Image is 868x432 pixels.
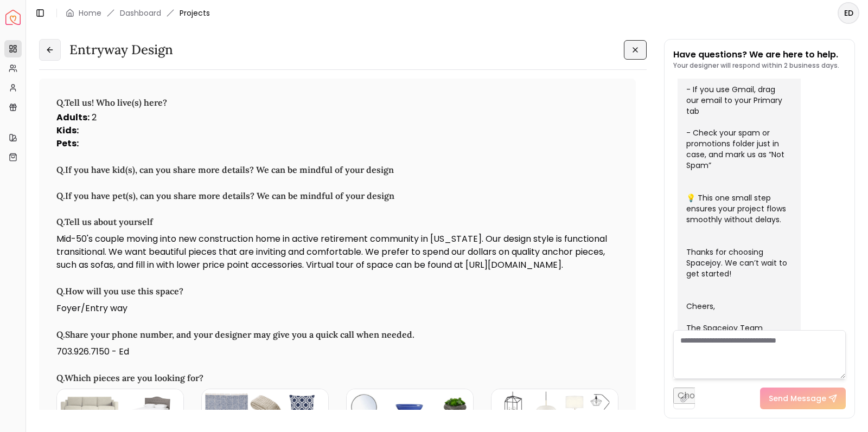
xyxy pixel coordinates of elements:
strong: Adults : [56,111,90,124]
h3: Q. If you have pet(s), can you share more details? We can be mindful of your design [56,189,618,202]
h3: Q. Share your phone number, and your designer may give you a quick call when needed. [56,328,618,341]
p: Have questions? We are here to help. [673,48,839,61]
h3: Q. Which pieces are you looking for? [56,371,618,384]
nav: breadcrumb [66,8,210,18]
span: ED [839,3,858,23]
h3: Q. Tell us about yourself [56,215,618,228]
h3: Q. If you have kid(s), can you share more details? We can be mindful of your design [56,163,618,176]
img: Spacejoy Logo [5,10,21,25]
a: Home [79,8,101,18]
p: Your designer will respond within 2 business days. [673,61,839,70]
a: Spacejoy [5,10,21,25]
button: ED [838,2,859,24]
h3: Q. How will you use this space? [56,285,618,298]
a: Dashboard [120,8,161,18]
p: 2 [56,111,618,124]
p: 703.926.7150 - Ed [56,345,618,358]
p: Mid-50's couple moving into new construction home in active retirement community in [US_STATE]. O... [56,233,618,272]
h3: entryway design [69,41,173,59]
p: Foyer/Entry way [56,302,618,315]
strong: Kids : [56,124,79,137]
span: Projects [180,8,210,18]
strong: Pets : [56,137,79,150]
h3: Q. Tell us! Who live(s) here? [56,96,618,109]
